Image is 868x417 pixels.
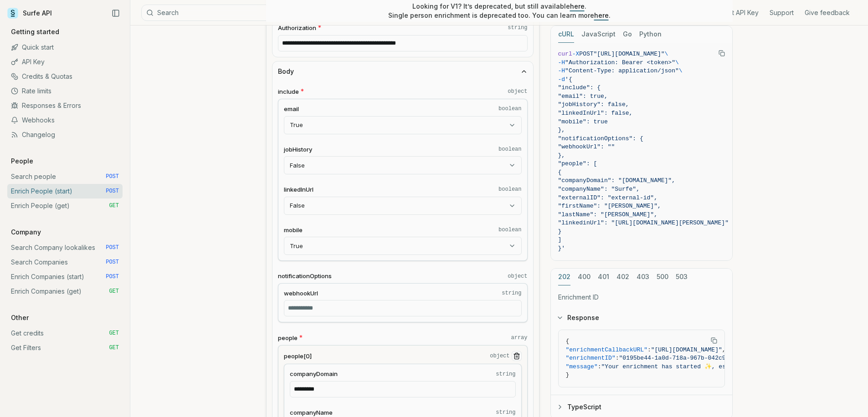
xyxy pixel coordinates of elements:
[675,59,679,66] span: \
[7,40,123,55] a: Quick start
[106,259,119,266] span: POST
[570,2,585,10] a: here
[7,69,123,84] a: Credits & Quotas
[558,135,643,142] span: "notificationOptions": {
[616,355,619,361] span: :
[551,306,732,330] button: Response
[722,346,726,353] span: ,
[284,185,313,194] span: linkedInUrl
[7,240,123,255] a: Search Company lookalikes POST
[558,67,565,74] span: -H
[558,236,562,243] span: ]
[594,51,665,57] span: "[URL][DOMAIN_NAME]"
[106,188,119,195] span: POST
[498,105,521,112] code: boolean
[278,24,316,32] span: Authorization
[7,27,63,36] p: Getting started
[141,5,369,21] button: Search⌘K
[639,26,662,43] button: Python
[498,186,521,193] code: boolean
[558,93,608,100] span: "email": true,
[651,346,722,353] span: "[URL][DOMAIN_NAME]"
[7,84,123,98] a: Rate limits
[508,24,527,31] code: string
[579,51,593,57] span: POST
[7,284,123,299] a: Enrich Companies (get) GET
[581,26,616,43] button: JavaScript
[566,363,598,370] span: "message"
[490,352,509,360] code: object
[558,194,657,201] span: "externalID": "external-id",
[109,344,119,351] span: GET
[623,26,632,43] button: Go
[558,152,565,159] span: },
[558,143,615,150] span: "webhookUrl": ""
[7,198,123,213] a: Enrich People (get) GET
[566,355,616,361] span: "enrichmentID"
[558,245,565,252] span: }'
[511,334,527,341] code: array
[770,8,794,17] a: Support
[601,363,815,370] span: "Your enrichment has started ✨, estimated time: 2 seconds."
[565,59,675,66] span: "Authorization: Bearer <token>"
[290,408,333,417] span: companyName
[558,269,570,285] button: 202
[558,59,565,66] span: -H
[109,6,123,20] button: Collapse Sidebar
[707,334,721,347] button: Copy Text
[106,273,119,280] span: POST
[558,228,562,235] span: }
[278,272,332,280] span: notificationOptions
[676,269,688,285] button: 503
[502,290,521,297] code: string
[272,61,533,81] button: Body
[496,409,515,416] code: string
[657,269,668,285] button: 500
[109,288,119,295] span: GET
[109,330,119,337] span: GET
[512,351,522,361] button: Remove Item
[498,146,521,153] code: boolean
[7,341,123,355] a: Get Filters GET
[572,51,580,57] span: -X
[566,338,570,345] span: {
[558,203,661,209] span: "firstName": "[PERSON_NAME]",
[598,363,601,370] span: :
[647,346,651,353] span: :
[7,98,123,113] a: Responses & Errors
[290,370,338,378] span: companyDomain
[7,326,123,341] a: Get credits GET
[7,184,123,198] a: Enrich People (start) POST
[558,177,675,184] span: "companyDomain": "[DOMAIN_NAME]",
[278,87,299,96] span: include
[7,228,45,237] p: Company
[558,118,608,125] span: "mobile": true
[558,84,601,91] span: "include": {
[805,8,850,17] a: Give feedback
[558,211,657,218] span: "lastName": "[PERSON_NAME]",
[278,334,298,342] span: people
[558,127,565,133] span: },
[619,355,754,361] span: "0195be44-1a0d-718a-967b-042c9d17ffd7"
[558,51,572,57] span: curl
[565,67,679,74] span: "Content-Type: application/json"
[508,88,527,95] code: object
[7,270,123,284] a: Enrich Companies (start) POST
[106,173,119,180] span: POST
[7,255,123,270] a: Search Companies POST
[724,8,759,17] a: Get API Key
[558,293,725,302] p: Enrichment ID
[578,269,591,285] button: 400
[284,105,299,113] span: email
[558,186,640,193] span: "companyName": "Surfe",
[558,160,597,167] span: "people": [
[498,226,521,234] code: boolean
[7,169,123,184] a: Search people POST
[565,76,572,83] span: '{
[598,269,609,285] button: 401
[558,219,729,226] span: "linkedinUrl": "[URL][DOMAIN_NAME][PERSON_NAME]"
[616,269,629,285] button: 402
[7,157,37,166] p: People
[7,127,123,142] a: Changelog
[508,273,527,280] code: object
